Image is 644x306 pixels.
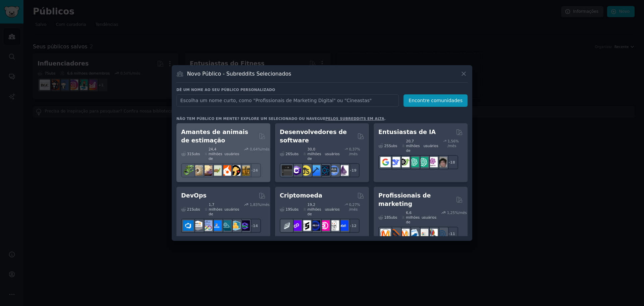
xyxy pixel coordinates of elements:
img: Links DevOps [211,220,222,231]
font: 19 [286,207,290,211]
img: Programação iOS [310,165,320,176]
font: 19,2 milhões de [307,203,321,216]
font: 20,7 milhões de [406,139,420,152]
img: Pergunte à Ciência da Computação [329,165,339,176]
img: finanças étnicas [282,220,292,231]
font: 31 [187,152,192,156]
img: c sustenido [291,165,302,176]
font: Novo Público - Subreddits Selecionados [187,71,291,77]
img: marketing de conteúdo [380,229,391,239]
font: 21 [187,207,192,211]
img: Especialistas certificados pela AWS [193,220,203,231]
font: usuários [325,207,339,211]
font: % /mês [349,203,360,211]
font: Amantes de animais de estimação [181,129,248,144]
img: software [282,165,292,176]
img: lagartixas-leopardo [202,165,212,176]
a: pelos subreddits em alta [325,117,384,121]
img: herpetologia [183,165,194,176]
img: elixir [338,165,348,176]
font: usuários [423,144,438,148]
font: 0,27 [349,203,357,207]
font: 25 [384,144,389,148]
img: Catálogo de ferramentas de IA [399,157,410,167]
font: usuários [224,207,239,211]
font: Subs [389,144,397,148]
img: 0xPolígono [291,220,302,231]
font: Subs [192,152,200,156]
font: Profissionais de marketing [378,192,431,207]
font: 19 [352,168,357,172]
font: Desenvolvedores de software [280,129,347,144]
font: Dê um nome ao seu público personalizado [176,88,275,92]
font: Subs [290,207,299,211]
button: Encontre comunidades [404,94,468,107]
img: PetAdvice [230,165,240,176]
font: 26 [286,152,290,156]
font: %/mês [258,203,270,207]
img: bola python [193,165,203,176]
img: aws_cdk [230,220,240,231]
img: bigseo [390,229,400,239]
img: OpenAIDev [427,157,438,167]
img: reativo [319,165,330,176]
img: azuredevops [183,220,194,231]
img: Pergunte ao Marketing [399,229,410,239]
img: GoogleGeminiAI [380,157,391,167]
font: 12 [352,224,357,228]
font: Subs [192,207,200,211]
font: Criptomoeda [280,192,322,199]
font: 14 [253,224,258,228]
font: 11 [450,232,455,236]
font: Encontre comunidades [409,98,463,103]
font: 0,64 [250,147,258,151]
input: Escolha um nome curto, como "Profissionais de Marketing Digital" ou "Cineastas" [176,94,399,107]
font: 18 [384,215,389,219]
img: raça de cachorro [239,165,250,176]
img: calopsita [221,165,231,176]
img: Engenheiros de plataforma [239,220,250,231]
img: defi_ [338,220,348,231]
img: aprenda javascript [301,165,311,176]
font: 1,7 milhões de [209,203,222,216]
img: participante da etnia [301,220,311,231]
font: DevOps [181,192,207,199]
img: Marketing por e-mail [409,229,419,239]
font: %/mês [258,147,270,151]
img: engenharia de plataforma [221,220,231,231]
font: usuários [422,215,436,219]
font: % /mês [349,147,360,156]
font: %/mês [455,211,467,215]
img: Docker_DevOps [202,220,212,231]
img: chatgpt_promptDesign [409,157,419,167]
img: anúncios do Google [418,229,428,239]
img: Inteligência Artificial [437,157,447,167]
font: 1,83 [250,203,258,207]
font: 6,6 milhões de [406,211,420,224]
font: 24,4 milhões de [209,147,222,161]
font: 0,37 [349,147,357,151]
font: Subs [389,215,397,219]
img: defiblockchain [319,220,330,231]
font: 1,56 [447,139,455,143]
font: . [384,117,386,121]
font: usuários [224,152,239,156]
img: Pesquisa de Marketing [427,229,438,239]
img: Marketing Online [437,229,447,239]
img: web3 [310,220,320,231]
font: Não tem público em mente? Explore um selecionado ou navegue [176,117,325,121]
font: 30,0 milhões de [307,147,321,161]
font: Subs [290,152,299,156]
img: CriptoNotícias [329,220,339,231]
font: % /mês [447,139,459,148]
img: tartaruga [211,165,222,176]
img: Busca Profunda [390,157,400,167]
img: prompts_do_chatgpt_ [418,157,428,167]
font: 24 [253,168,258,172]
font: Entusiastas de IA [378,129,436,135]
font: 18 [450,160,455,164]
font: usuários [325,152,339,156]
font: 1,25 [447,211,455,215]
